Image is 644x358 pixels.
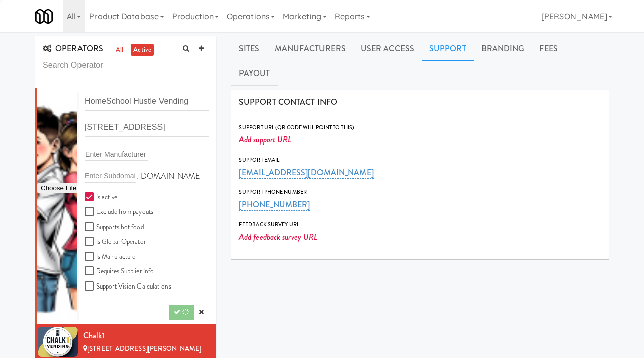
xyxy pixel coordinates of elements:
a: Manufacturers [267,36,353,61]
a: Fees [532,36,565,61]
a: all [113,44,126,56]
img: Micromart [35,8,53,25]
input: Search Operator [43,56,209,75]
div: Support Url (QR code will point to this) [239,123,601,133]
input: Is Global Operator [85,238,96,246]
div: Chalk1 [83,328,209,343]
a: Sites [231,36,267,61]
span: SUPPORT CONTACT INFO [239,96,337,108]
div: Support Phone Number [239,187,601,197]
label: Requires Supplier Info [85,265,154,278]
a: Add support URL [239,134,292,146]
a: Add feedback survey URL [239,231,317,243]
input: Requires Supplier Info [85,267,96,275]
li: .[DOMAIN_NAME] Is active Exclude from payoutsSupports hot food Is Global Operator Is Manufacturer... [35,88,216,324]
div: Support Email [239,155,601,165]
span: OPERATORS [43,43,103,54]
a: Branding [474,36,532,61]
input: Supports hot food [85,223,96,231]
span: [STREET_ADDRESS][PERSON_NAME] [87,344,201,353]
input: Operator address [85,118,209,137]
a: [EMAIL_ADDRESS][DOMAIN_NAME] [239,167,374,179]
label: Is active [85,191,117,204]
div: Feedback Survey Url [239,220,601,230]
input: Enter Manufacturer [85,148,148,161]
input: Exclude from payouts [85,208,96,216]
label: Exclude from payouts [85,206,153,219]
input: Operator name [85,92,209,111]
input: Is Manufacturer [85,253,96,261]
a: User Access [353,36,422,61]
a: [PHONE_NUMBER] [239,199,310,211]
label: Supports hot food [85,221,144,234]
a: active [131,44,154,56]
input: Is active [85,193,96,201]
input: Enter Subdomain [85,169,136,183]
label: Is Manufacturer [85,251,138,263]
label: Support Vision Calculations [85,280,171,293]
label: Is Global Operator [85,236,146,248]
a: Payout [231,61,278,86]
input: Support Vision Calculations [85,282,96,291]
label: .[DOMAIN_NAME] [136,169,203,184]
a: Support [422,36,474,61]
